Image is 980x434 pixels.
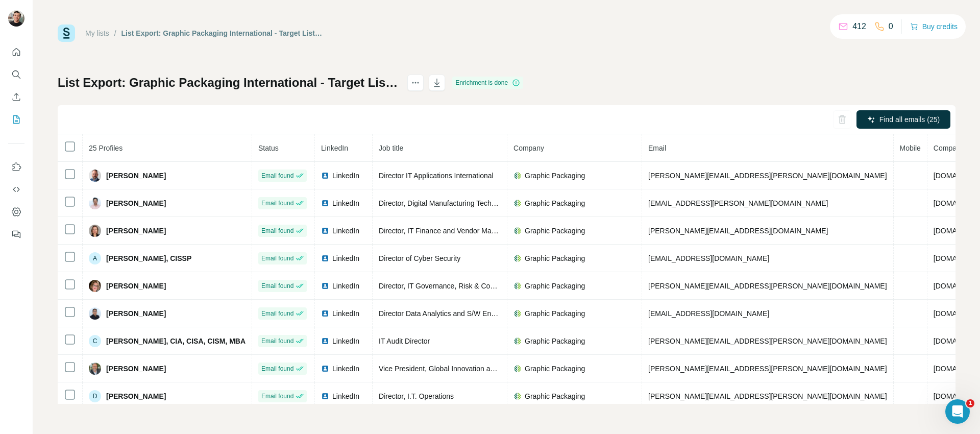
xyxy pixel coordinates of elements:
[910,19,958,34] button: Buy credits
[8,10,24,27] img: Avatar
[852,20,866,33] p: 412
[89,252,101,264] div: A
[106,198,166,208] span: [PERSON_NAME]
[452,77,523,89] div: Enrichment is done
[89,363,101,375] img: Avatar
[648,199,828,207] span: [EMAIL_ADDRESS][PERSON_NAME][DOMAIN_NAME]
[8,88,24,106] button: Enrich CSV
[106,336,246,346] span: [PERSON_NAME], CIA, CISA, CISM, MBA
[525,171,585,181] span: Graphic Packaging
[85,29,109,37] a: My lists
[513,172,522,180] img: company-logo
[8,110,24,129] button: My lists
[321,227,329,235] img: LinkedIn logo
[8,43,24,61] button: Quick start
[379,365,522,373] span: Vice President, Global Innovation and Design
[106,391,166,401] span: [PERSON_NAME]
[106,253,191,263] span: [PERSON_NAME], CISSP
[321,392,329,400] img: LinkedIn logo
[106,171,166,181] span: [PERSON_NAME]
[321,172,329,180] img: LinkedIn logo
[648,309,769,318] span: [EMAIL_ADDRESS][DOMAIN_NAME]
[332,336,359,346] span: LinkedIn
[648,392,887,400] span: [PERSON_NAME][EMAIL_ADDRESS][PERSON_NAME][DOMAIN_NAME]
[321,282,329,290] img: LinkedIn logo
[89,335,101,347] div: C
[525,391,585,401] span: Graphic Packaging
[525,308,585,319] span: Graphic Packaging
[648,254,769,262] span: [EMAIL_ADDRESS][DOMAIN_NAME]
[89,197,101,209] img: Avatar
[513,365,522,373] img: company-logo
[106,226,166,236] span: [PERSON_NAME]
[513,227,522,235] img: company-logo
[525,364,585,374] span: Graphic Packaging
[648,337,887,345] span: [PERSON_NAME][EMAIL_ADDRESS][PERSON_NAME][DOMAIN_NAME]
[106,364,166,374] span: [PERSON_NAME]
[8,180,24,199] button: Use Surfe API
[525,226,585,236] span: Graphic Packaging
[332,253,359,263] span: LinkedIn
[648,365,887,373] span: [PERSON_NAME][EMAIL_ADDRESS][PERSON_NAME][DOMAIN_NAME]
[89,280,101,292] img: Avatar
[379,309,521,318] span: Director Data Analytics and S/W Engineering
[321,337,329,345] img: LinkedIn logo
[648,227,828,235] span: [PERSON_NAME][EMAIL_ADDRESS][DOMAIN_NAME]
[379,337,430,345] span: IT Audit Director
[945,399,970,424] iframe: Intercom live chat
[121,28,324,38] div: List Export: Graphic Packaging International - Target List - [DATE] 15:17
[513,254,522,262] img: company-logo
[89,225,101,237] img: Avatar
[379,144,403,152] span: Job title
[89,307,101,320] img: Avatar
[332,198,359,208] span: LinkedIn
[258,144,279,152] span: Status
[261,226,293,235] span: Email found
[332,171,359,181] span: LinkedIn
[513,282,522,290] img: company-logo
[332,281,359,291] span: LinkedIn
[648,172,887,180] span: [PERSON_NAME][EMAIL_ADDRESS][PERSON_NAME][DOMAIN_NAME]
[261,171,293,180] span: Email found
[513,392,522,400] img: company-logo
[261,336,293,346] span: Email found
[8,65,24,84] button: Search
[321,199,329,207] img: LinkedIn logo
[379,172,494,180] span: Director IT Applications International
[966,399,974,407] span: 1
[89,144,122,152] span: 25 Profiles
[513,309,522,318] img: company-logo
[525,198,585,208] span: Graphic Packaging
[648,282,887,290] span: [PERSON_NAME][EMAIL_ADDRESS][PERSON_NAME][DOMAIN_NAME]
[89,390,101,402] div: D
[106,281,166,291] span: [PERSON_NAME]
[332,364,359,374] span: LinkedIn
[379,282,519,290] span: Director, IT Governance, Risk & Compliance
[900,144,921,152] span: Mobile
[106,308,166,319] span: [PERSON_NAME]
[332,226,359,236] span: LinkedIn
[261,254,293,263] span: Email found
[525,281,585,291] span: Graphic Packaging
[379,392,454,400] span: Director, I.T. Operations
[321,144,348,152] span: LinkedIn
[89,170,101,182] img: Avatar
[261,309,293,318] span: Email found
[8,203,24,221] button: Dashboard
[8,158,24,176] button: Use Surfe on LinkedIn
[8,225,24,244] button: Feedback
[261,281,293,291] span: Email found
[525,253,585,263] span: Graphic Packaging
[856,110,950,129] button: Find all emails (25)
[261,364,293,373] span: Email found
[379,227,523,235] span: Director, IT Finance and Vendor Management
[513,199,522,207] img: company-logo
[58,75,398,91] h1: List Export: Graphic Packaging International - Target List - [DATE] 15:17
[407,75,424,91] button: actions
[513,337,522,345] img: company-logo
[525,336,585,346] span: Graphic Packaging
[648,144,666,152] span: Email
[332,308,359,319] span: LinkedIn
[513,144,544,152] span: Company
[114,28,116,38] li: /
